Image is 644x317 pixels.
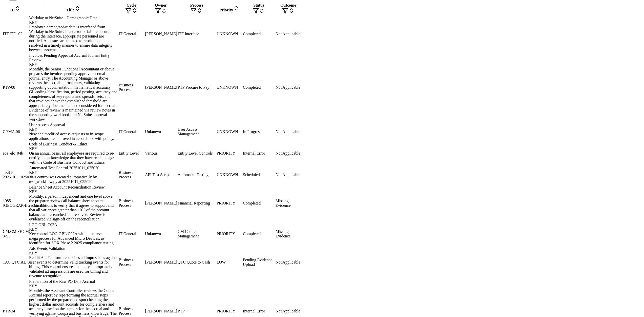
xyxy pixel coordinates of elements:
div: KEY [29,146,118,151]
div: eos_elc_04b [3,151,28,156]
div: PRIORITY [217,232,242,236]
span: Priority [219,8,233,12]
div: User Access Management [178,127,216,136]
span: Owner [155,3,167,7]
td: Business Process [118,246,144,278]
div: Monthly, the Senior Functional Accountant or above prepares the invoices pending approval accrual... [29,67,118,122]
div: PTP-34 [3,309,28,313]
div: Completed [243,32,275,36]
div: Missing Evidence [276,229,301,238]
div: PRIORITY [217,151,242,156]
td: Business Process [118,53,144,122]
div: LOG.GBL.C02A [29,222,118,232]
div: Not Applicable [276,309,301,313]
td: IT General [118,15,144,52]
div: TAC.QTC.AD.03 [3,260,28,265]
div: Reddit Ads Platform reconciles ad impressions against user events to determine valid tracking eve... [29,255,118,278]
div: [PERSON_NAME] [145,32,177,36]
div: Unknown [145,129,177,134]
td: IT General [118,222,144,246]
div: 1985-[GEOGRAPHIC_DATA] [3,199,28,208]
div: Pending Evidence Upload [243,258,275,267]
div: ITF Interface [178,32,216,36]
div: KEY [29,20,118,25]
div: UNKNOWN [217,85,242,90]
span: Outcome [280,3,296,7]
div: Completed [243,232,275,236]
td: Business Process [118,185,144,222]
div: New and modified access requests to in-scope applications are approved in accordance with policy. [29,132,118,141]
div: Not Applicable [276,32,301,36]
div: Ads Events Validation [29,246,118,255]
div: PRIORITY [217,201,242,206]
div: Scheduled [243,173,275,177]
div: [PERSON_NAME] [145,201,177,206]
div: Various [145,151,177,156]
div: ITF.ITF...02 [3,32,28,36]
div: Financial Reporting [178,201,216,206]
td: IT General [118,122,144,141]
div: User Access Approval [29,123,118,132]
div: Entity Level Controls [178,151,216,156]
span: Title [66,8,74,12]
div: Internal Error [243,309,275,313]
div: [PERSON_NAME] [145,260,177,265]
span: Process [190,3,203,7]
div: Completed [243,201,275,206]
div: KEY [29,251,118,255]
div: On an annual basis, all employees are required to re-certify and acknowledge that they have read ... [29,151,118,165]
div: Missing Evidence [276,199,301,208]
div: Not Applicable [276,260,301,265]
div: Employee demographic data is interfaced from Workday to NetSuite. If an error or failure occurs d... [29,25,118,52]
div: Automated Test Control 20251011_025020 [29,166,118,175]
div: API Test Script [145,173,177,177]
div: KEY [29,190,118,194]
div: Not Applicable [276,151,301,156]
div: Invoices Pending Approval Accrual Journal Entry Review [29,53,118,67]
div: PRIORITY [217,309,242,313]
div: LOW [217,260,242,265]
div: [PERSON_NAME] [145,309,177,313]
div: Completed [243,85,275,90]
div: Code of Business Conduct & Ethics [29,142,118,151]
span: Status [253,3,264,7]
div: Not Applicable [276,173,301,177]
div: Unknown [145,232,177,236]
div: UNKNOWN [217,129,242,134]
div: Key control LOG.GBL.C02A within the revenue mega process for Advanced Micro Devices, as identifie... [29,232,118,245]
div: This control was created automatically by test_workflow.py at 20251011_025020 [29,175,118,184]
div: [PERSON_NAME] [145,85,177,90]
div: Preparation of the Raw PO Data Accrual [29,279,118,288]
div: Internal Error [243,151,275,156]
div: Not Applicable [276,129,301,134]
div: KEY [29,62,118,67]
div: CM Change Management [178,229,216,238]
div: CM.CM.SF.CM-3-SF [3,229,28,238]
div: Not Applicable [276,85,301,90]
div: PTP-08 [3,85,28,90]
div: Automated Testing [178,173,216,177]
div: KEY [29,284,118,288]
span: Cycle [127,3,136,7]
td: Entity Level [118,142,144,165]
div: TEST-20251011_025020 [3,170,28,179]
div: CP.MA.06 [3,129,28,134]
div: PTP Procure to Pay [178,85,216,90]
span: ID [10,8,15,12]
div: In Progress [243,129,275,134]
div: QTC Quote to Cash [178,260,216,265]
div: KEY [29,170,118,175]
div: Balance Sheet Account Reconciliation Review [29,185,118,194]
td: Business Process [118,165,144,184]
div: UNKNOWN [217,32,242,36]
div: Monthly, a person independent and one level above the preparer reviews all balance sheet account ... [29,194,118,221]
div: KEY [29,127,118,132]
div: PTP [178,309,216,313]
div: KEY [29,227,118,232]
div: Workday to NetSuite - Demographic Data [29,16,118,25]
div: UNKNOWN [217,173,242,177]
